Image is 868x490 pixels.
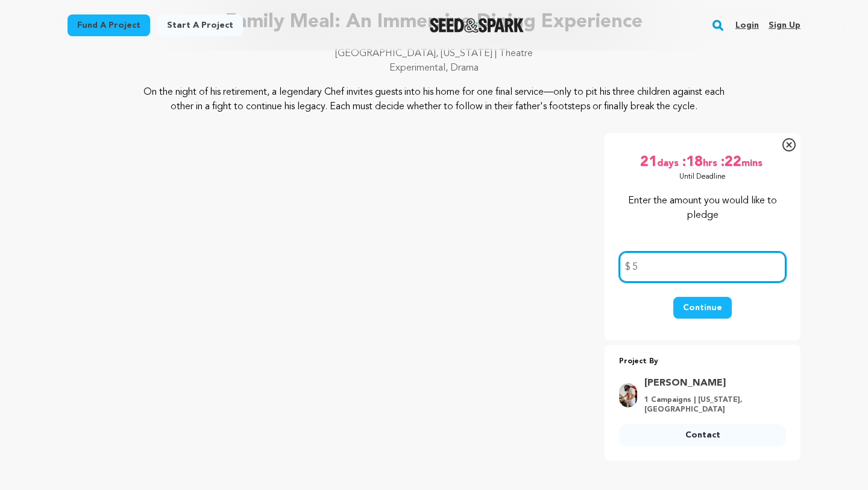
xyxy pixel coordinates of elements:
a: Seed&Spark Homepage [430,18,524,33]
p: Experimental, Drama [68,61,800,75]
a: Goto Ben Baron profile [644,376,779,390]
p: On the night of his retirement, a legendary Chef invites guests into his home for one final servi... [141,85,728,114]
p: Enter the amount you would like to pledge [619,194,786,223]
a: Contact [619,424,786,446]
span: $ [625,260,631,275]
a: Start a project [157,14,243,36]
a: Login [735,16,759,35]
p: [GEOGRAPHIC_DATA], [US_STATE] | Theatre [68,46,800,61]
p: Project By [619,355,786,369]
span: 21 [640,153,657,172]
span: :22 [720,153,741,172]
p: Until Deadline [679,172,726,182]
span: days [657,153,681,172]
a: Sign up [769,16,800,35]
span: hrs [703,153,720,172]
span: mins [741,153,765,172]
button: Continue [673,297,732,319]
a: Fund a project [68,14,150,36]
p: 1 Campaigns | [US_STATE], [GEOGRAPHIC_DATA] [644,395,779,415]
img: Seed&Spark Logo Dark Mode [430,18,524,33]
span: :18 [681,153,703,172]
img: cc89a08dfaab1b70.jpg [619,383,637,407]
